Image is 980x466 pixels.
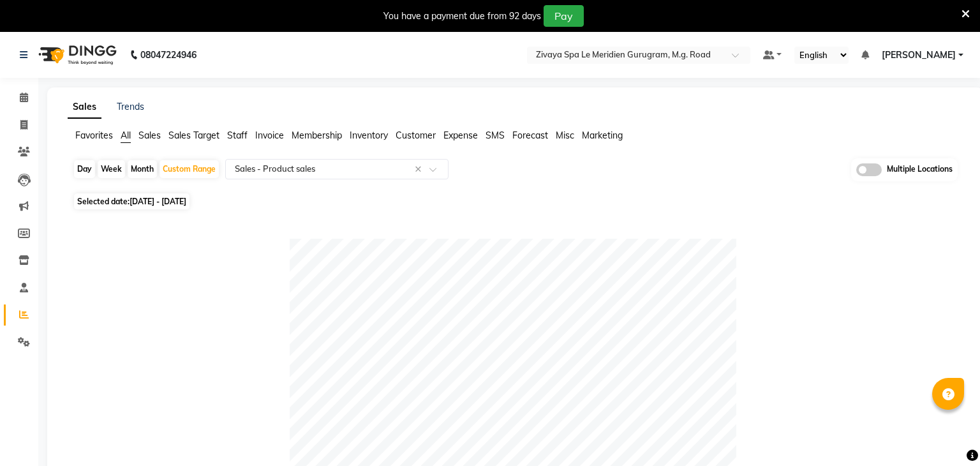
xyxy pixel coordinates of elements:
div: Day [74,160,95,178]
span: Membership [292,130,342,141]
span: Marketing [582,130,623,141]
span: Invoice [255,130,284,141]
span: Multiple Locations [887,163,953,176]
a: Sales [68,96,101,119]
img: logo [33,37,120,73]
span: Favorites [75,130,113,141]
span: All [121,130,131,141]
a: Trends [117,101,144,112]
span: Clear all [415,163,426,176]
span: Forecast [512,130,548,141]
span: [PERSON_NAME] [882,49,956,62]
span: Misc [556,130,574,141]
span: Staff [227,130,248,141]
span: Sales Target [168,130,219,141]
iframe: chat widget [926,415,967,453]
b: 08047224946 [140,37,197,73]
div: Week [98,160,125,178]
div: Month [128,160,157,178]
span: SMS [486,130,505,141]
span: [DATE] - [DATE] [130,197,186,206]
span: Customer [396,130,436,141]
span: Expense [443,130,478,141]
button: Pay [544,5,584,27]
div: You have a payment due from 92 days [383,10,541,23]
div: Custom Range [160,160,219,178]
span: Selected date: [74,193,189,209]
span: Inventory [350,130,388,141]
span: Sales [138,130,161,141]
